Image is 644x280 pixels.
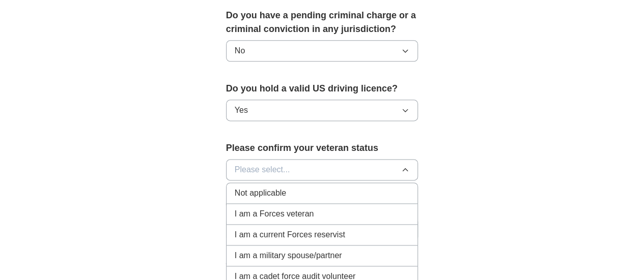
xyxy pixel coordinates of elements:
[235,250,342,262] span: I am a military spouse/partner
[235,45,245,57] span: No
[226,40,418,61] button: No
[226,159,418,180] button: Please select...
[226,82,418,96] label: Do you hold a valid US driving licence?
[226,100,418,121] button: Yes
[235,208,314,220] span: I am a Forces veteran
[235,187,286,199] span: Not applicable
[226,141,418,155] label: Please confirm your veteran status
[235,229,345,241] span: I am a current Forces reservist
[235,164,290,176] span: Please select...
[226,9,418,36] label: Do you have a pending criminal charge or a criminal conviction in any jurisdiction?
[235,104,248,116] span: Yes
